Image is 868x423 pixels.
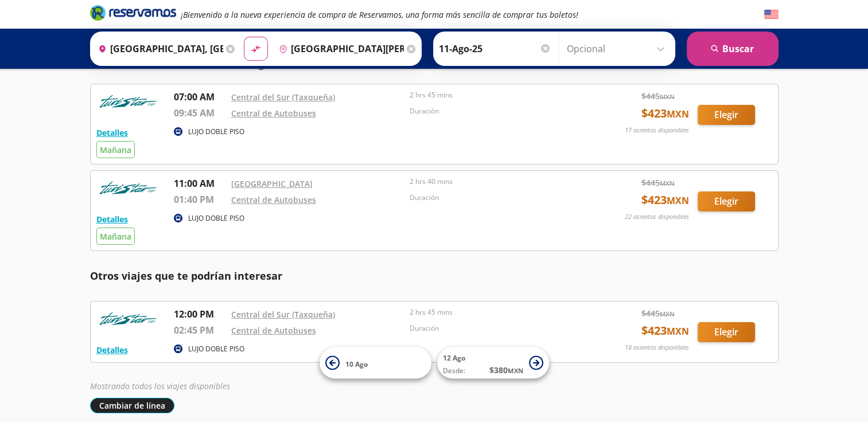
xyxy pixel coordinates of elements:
[410,323,583,334] p: Duración
[641,307,675,319] span: $ 445
[231,325,316,336] a: Central de Autobuses
[410,307,583,318] p: 2 hrs 45 mins
[96,344,128,356] button: Detalles
[90,268,779,284] p: Otros viajes que te podrían interesar
[641,90,675,102] span: $ 445
[94,34,223,63] input: Buscar Origen
[231,92,335,103] a: Central del Sur (Taxqueña)
[698,322,755,342] button: Elegir
[96,177,159,199] img: RESERVAMOS
[100,231,131,242] span: Mañana
[96,213,128,225] button: Detalles
[698,191,755,211] button: Elegir
[174,307,225,321] p: 12:00 PM
[231,194,316,205] a: Central de Autobuses
[90,381,230,391] em: Mostrando todos los viajes disponibles
[698,105,755,125] button: Elegir
[660,179,675,187] small: MXN
[437,347,549,379] button: 12 AgoDesde:$380MXN
[188,127,244,137] p: LUJO DOBLE PISO
[90,4,176,21] i: Brand Logo
[410,177,583,187] p: 2 hrs 40 mins
[667,194,689,207] small: MXN
[188,344,244,354] p: LUJO DOBLE PISO
[508,366,523,375] small: MXN
[90,4,176,25] a: Brand Logo
[174,323,225,337] p: 02:45 PM
[410,90,583,100] p: 2 hrs 45 mins
[443,353,465,363] span: 12 Ago
[660,92,675,101] small: MXN
[443,366,465,376] span: Desde:
[174,106,225,120] p: 09:45 AM
[641,105,689,122] span: $ 423
[174,90,225,104] p: 07:00 AM
[567,34,670,63] input: Opcional
[174,177,225,190] p: 11:00 AM
[188,213,244,224] p: LUJO DOBLE PISO
[410,106,583,116] p: Duración
[641,177,675,189] span: $ 445
[764,7,779,22] button: English
[96,90,159,113] img: RESERVAMOS
[100,144,131,155] span: Mañana
[96,127,128,139] button: Detalles
[90,398,174,413] button: Cambiar de línea
[625,212,689,222] p: 22 asientos disponibles
[410,193,583,203] p: Duración
[345,359,368,369] span: 10 Ago
[231,108,316,119] a: Central de Autobuses
[439,34,551,63] input: Elegir Fecha
[231,178,313,189] a: [GEOGRAPHIC_DATA]
[641,322,689,339] span: $ 423
[181,9,578,20] em: ¡Bienvenido a la nueva experiencia de compra de Reservamos, una forma más sencilla de comprar tus...
[174,193,225,206] p: 01:40 PM
[641,191,689,209] span: $ 423
[667,108,689,120] small: MXN
[231,309,335,320] a: Central del Sur (Taxqueña)
[660,310,675,318] small: MXN
[687,32,779,66] button: Buscar
[625,126,689,135] p: 17 asientos disponibles
[320,347,431,379] button: 10 Ago
[274,34,404,63] input: Buscar Destino
[667,325,689,338] small: MXN
[96,307,159,330] img: RESERVAMOS
[489,364,523,376] span: $ 380
[625,343,689,352] p: 18 asientos disponibles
